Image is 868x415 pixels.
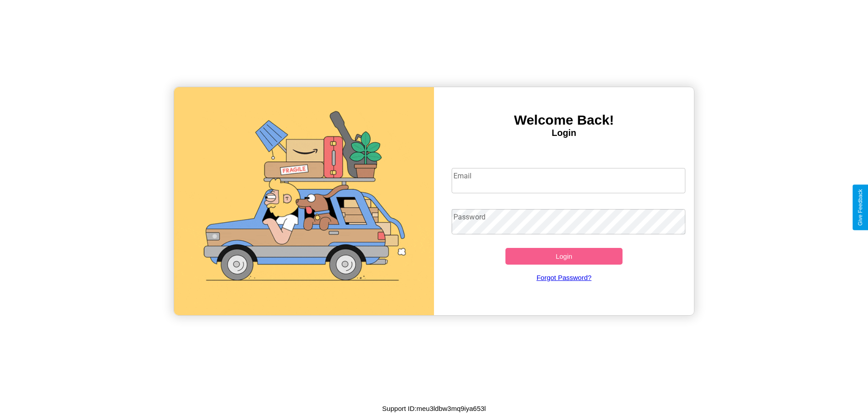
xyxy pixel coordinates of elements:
[434,112,694,128] h3: Welcome Back!
[447,265,681,290] a: Forgot Password?
[857,189,863,226] div: Give Feedback
[434,128,694,138] h4: Login
[382,402,486,415] p: Support ID: meu3ldbw3mq9iya653l
[174,87,434,315] img: gif
[505,248,623,265] button: Login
